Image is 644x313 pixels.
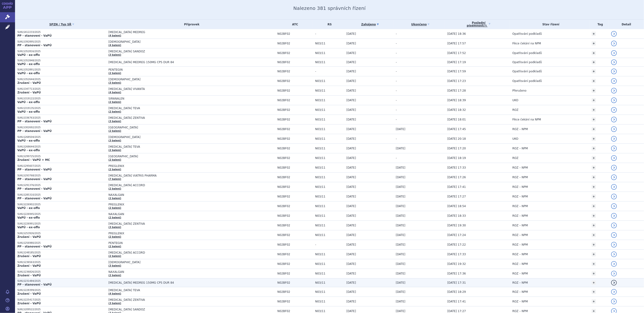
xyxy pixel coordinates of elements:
[611,136,617,142] a: detail
[592,79,596,83] a: +
[277,214,313,217] span: N02BF02
[592,32,596,36] a: +
[592,127,596,131] a: +
[277,224,313,227] span: N02BF02
[277,205,313,208] span: N02BF02
[17,235,41,239] strong: Zrušení - VaPÚ
[346,185,356,189] span: [DATE]
[592,252,596,256] a: +
[396,195,406,198] span: [DATE]
[512,89,526,92] span: Přerušeno
[611,289,617,295] a: detail
[106,19,275,29] th: Přípravek
[592,233,596,237] a: +
[108,158,121,161] a: (2 balení)
[277,137,313,140] span: N02BF02
[346,224,356,227] span: [DATE]
[346,205,356,208] span: [DATE]
[346,79,356,83] span: [DATE]
[512,118,541,121] span: Fikce čekání na NPM
[346,176,356,179] span: [DATE]
[611,184,617,190] a: detail
[512,61,542,64] span: Opatřování podkladů
[315,61,344,64] span: N03/11
[108,54,121,56] a: (3 balení)
[275,19,313,29] th: ATC
[396,233,406,237] span: [DATE]
[17,213,106,216] p: SUKLS226945/2025
[277,195,313,198] span: N02BF02
[346,156,356,160] span: [DATE]
[611,78,617,84] a: detail
[592,137,596,141] a: +
[396,61,397,64] span: -
[592,290,596,294] a: +
[447,128,466,131] span: [DATE] 17:45
[277,99,313,102] span: N02BF02
[396,128,406,131] span: [DATE]
[396,214,406,217] span: [DATE]
[17,164,106,168] p: SUKLS295607/2025
[512,176,528,179] span: ROZ – NPM
[611,41,617,46] a: detail
[611,117,617,122] a: detail
[611,69,617,74] a: detail
[346,195,356,198] span: [DATE]
[512,108,518,112] span: ROZ
[512,70,542,73] span: Opatřování podkladů
[315,108,344,112] span: N03/11
[483,24,487,27] abbr: (?)
[108,135,226,139] span: [DEMOGRAPHIC_DATA]
[17,78,106,81] p: SUKLS352644/2025
[396,51,397,55] span: -
[447,70,466,73] span: [DATE] 17:59
[447,108,466,112] span: [DATE] 18:32
[108,78,226,81] span: [DEMOGRAPHIC_DATA]
[447,185,466,189] span: [DATE] 17:41
[17,222,106,225] p: SUKLS226991/2025
[17,62,40,66] strong: VaPÚ - ex-offo
[592,223,596,228] a: +
[315,214,344,217] span: N03/11
[611,146,617,151] a: detail
[277,108,313,112] span: N02BF02
[108,207,121,209] a: (2 balení)
[592,108,596,112] a: +
[447,32,466,35] span: [DATE] 18:36
[17,53,40,57] strong: VaPÚ - ex-offo
[447,51,466,55] span: [DATE] 17:52
[447,166,466,169] span: [DATE] 17:33
[17,216,40,219] strong: VaPÚ - ex-offo
[315,224,344,227] span: N03/11
[108,213,226,216] span: NAXALGAN
[17,120,52,123] strong: PP - stanovení - VaPÚ
[315,79,344,83] span: N03/11
[277,185,313,189] span: N02BF02
[108,203,226,206] span: PREGLENIX
[108,193,226,197] span: NAXALGAN
[108,264,121,267] a: (3 balení)
[611,174,617,180] a: detail
[108,31,226,34] span: [MEDICAL_DATA] MEDREG
[108,184,226,187] span: [MEDICAL_DATA] ACCORD
[277,70,313,73] span: N02BF02
[17,72,40,75] strong: VaPÚ - ex-offo
[592,194,596,199] a: +
[17,193,106,197] p: SUKLS285310/2025
[346,51,356,55] span: [DATE]
[346,42,356,45] span: [DATE]
[277,42,313,45] span: N02BF02
[592,243,596,247] a: +
[277,118,313,121] span: N02BF02
[512,147,528,150] span: ROZ – NPM
[447,205,466,208] span: [DATE] 18:54
[108,168,121,171] a: (2 balení)
[609,19,644,29] th: Detail
[108,101,121,103] a: (2 balení)
[108,145,226,148] span: [MEDICAL_DATA] TEVA
[447,214,466,217] span: [DATE] 18:33
[17,31,106,34] p: SUKLS412233/2025
[108,232,226,235] span: PREGLENIX
[108,241,226,245] span: PENTEGIN
[315,156,344,160] span: N03/11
